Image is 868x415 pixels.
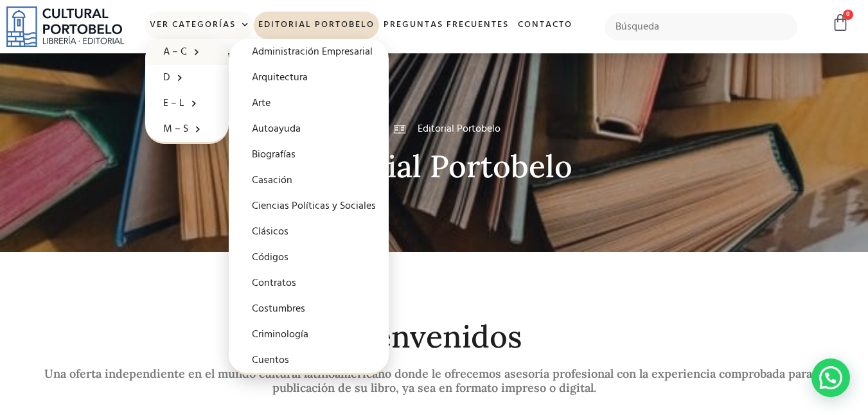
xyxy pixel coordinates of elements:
[843,10,853,20] span: 0
[513,12,577,39] a: Contacto
[30,320,839,354] h2: Bienvenidos
[229,296,389,322] a: Costumbres
[229,322,389,348] a: Criminología
[379,12,513,39] a: Preguntas frecuentes
[229,39,389,65] a: Administración Empresarial
[229,270,389,296] a: Contratos
[229,245,389,270] a: Códigos
[30,150,839,184] h2: Editorial Portobelo
[145,39,229,144] ul: Ver Categorías
[229,65,389,91] a: Arquitectura
[145,116,229,142] a: M – S
[145,65,229,91] a: D
[229,219,389,245] a: Clásicos
[229,142,389,168] a: Biografías
[229,116,389,142] a: Autoayuda
[229,348,389,373] a: Cuentos
[229,168,389,193] a: Casación
[30,367,839,394] h2: Una oferta independiente en el mundo cultural latinoamericano donde le ofrecemos asesoría profesi...
[811,358,850,397] div: Contactar por WhatsApp
[145,39,229,65] a: A – C
[145,91,229,116] a: E – L
[229,39,389,375] ul: A – C
[605,13,798,40] input: Búsqueda
[229,91,389,116] a: Arte
[831,13,849,32] a: 0
[145,12,254,39] a: Ver Categorías
[414,121,500,137] span: Editorial Portobelo
[229,193,389,219] a: Ciencias Políticas y Sociales
[254,12,379,39] a: Editorial Portobelo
